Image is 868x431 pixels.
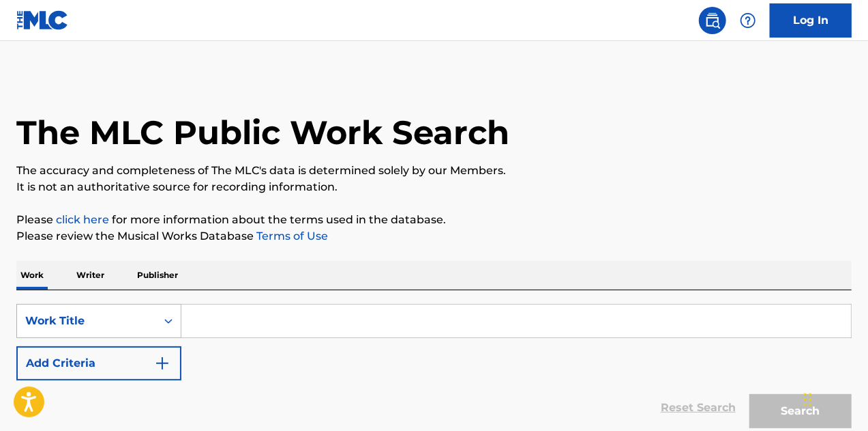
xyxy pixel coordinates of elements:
[16,212,852,228] p: Please for more information about the terms used in the database.
[16,10,69,30] img: MLC Logo
[770,3,852,38] a: Log In
[704,12,721,29] img: search
[800,365,868,431] div: Chat-Widget
[16,112,509,153] h1: The MLC Public Work Search
[16,163,852,179] p: The accuracy and completeness of The MLC's data is determined solely by our Members.
[16,228,852,245] p: Please review the Musical Works Database
[25,313,148,329] div: Work Title
[133,261,182,290] p: Publisher
[16,179,852,195] p: It is not an authoritative source for recording information.
[16,261,48,290] p: Work
[699,7,726,34] a: Public Search
[16,346,181,380] button: Add Criteria
[734,7,762,34] div: Help
[740,12,756,29] img: help
[804,379,812,420] div: Ziehen
[154,355,170,372] img: 9d2ae6d4665cec9f34b9.svg
[800,365,868,431] iframe: Chat Widget
[254,230,328,242] a: Terms of Use
[56,213,109,226] a: click here
[72,261,108,290] p: Writer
